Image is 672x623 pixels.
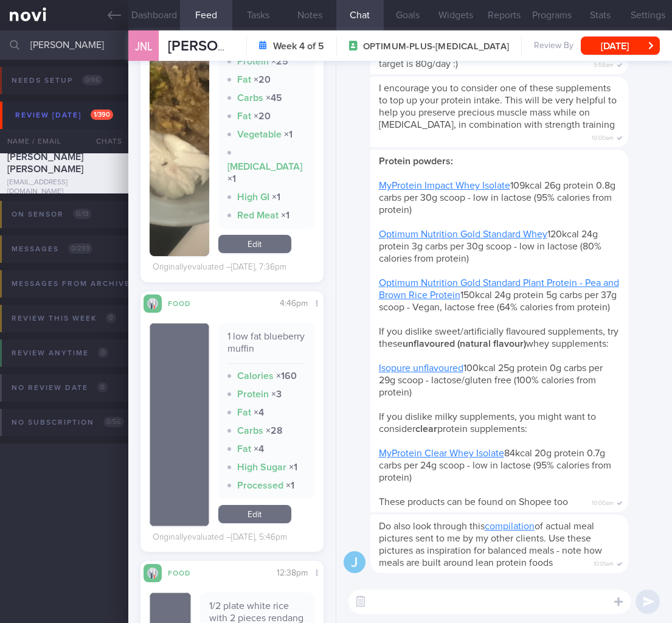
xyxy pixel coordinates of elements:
strong: [MEDICAL_DATA] [227,162,302,172]
span: 0 / 96 [82,75,103,85]
strong: × 20 [254,111,271,121]
a: Edit [218,235,291,253]
div: Chats [80,129,128,153]
div: Review [DATE] [12,107,116,124]
span: 120kcal 24g protein 3g carbs per 30g scoop - low in lactose (80% calories from protein) [379,229,601,263]
strong: × 1 [286,481,294,490]
strong: Carbs [237,426,263,436]
span: [PERSON_NAME] [PERSON_NAME] [7,152,83,174]
strong: High GI [237,192,269,202]
div: Originally evaluated – [DATE], 7:36pm [153,262,286,273]
span: 10:00am [592,131,614,142]
strong: unflavoured (natural flavour) [403,339,526,349]
strong: High Sugar [237,462,286,472]
strong: Red Meat [237,211,279,220]
span: Do also look through this of actual meal pictures sent to me by my other clients. Use these pictu... [379,521,602,568]
strong: × 4 [254,444,264,454]
a: MyProtein Impact Whey Isolate [379,181,510,190]
div: [EMAIL_ADDRESS][DOMAIN_NAME] [7,178,121,197]
div: JNL [125,23,162,70]
a: Optimum Nutrition Gold Standard Plant Protein - Pea and Brown Rice Protein [379,278,619,300]
strong: clear [415,424,437,434]
span: 100kcal 25g protein 0g carbs per 29g scoop - lactose/gluten free (100% calories from protein) [379,363,603,397]
strong: × 1 [281,211,289,220]
div: Food [162,298,210,308]
span: 12:38pm [277,569,308,577]
div: No review date [9,380,111,396]
strong: Carbs [237,93,263,103]
span: These products can be found on Shopee too [379,497,568,507]
span: 0 / 56 [103,417,124,427]
div: Needs setup [9,72,106,89]
span: 84kcal 20g protein 0.7g carbs per 24g scoop - low in lactose (95% calories from protein) [379,448,611,482]
span: If you dislike milky supplements, you might want to consider protein supplements: [379,412,596,434]
a: Optimum Nutrition Gold Standard Whey [379,229,547,239]
span: 0 / 293 [68,243,92,254]
span: Review By [534,41,573,52]
strong: × 1 [284,130,293,139]
div: Messages from Archived [9,276,164,292]
a: Edit [218,505,291,523]
strong: Protein [237,389,269,399]
a: compilation [485,521,535,531]
strong: × 1 [272,192,280,202]
strong: Protein powders: [379,156,453,166]
strong: × 1 [289,462,297,472]
img: 1 low fat blueberry muffin [150,323,209,526]
span: 0 [97,382,108,392]
strong: Fat [237,408,251,417]
div: Food [162,567,210,577]
div: 1 low fat blueberry muffin [227,330,305,364]
strong: Fat [237,75,251,85]
span: If you dislike sweet/artificially flavoured supplements, try these whey supplements: [379,327,618,349]
div: Messages [9,241,95,257]
span: OPTIMUM-PLUS-[MEDICAL_DATA] [363,41,509,53]
button: [DATE] [581,37,660,55]
a: Isopure unflavoured [379,363,463,373]
span: 1 / 390 [91,110,113,120]
strong: × 1 [227,174,236,184]
span: I encourage you to consider one of these supplements to top up your protein intake. This will be ... [379,83,617,130]
strong: Fat [237,111,251,121]
strong: × 45 [266,93,282,103]
span: 9:58am [594,58,614,69]
strong: × 28 [266,426,283,436]
div: Review this week [9,310,119,327]
span: [PERSON_NAME] [PERSON_NAME] [168,39,398,54]
span: 4:46pm [280,299,308,308]
div: No subscription [9,414,127,431]
span: 10:00am [592,496,614,507]
span: 10:01am [594,557,614,568]
strong: Processed [237,481,283,490]
a: MyProtein Clear Whey Isolate [379,448,504,458]
div: Originally evaluated – [DATE], 5:46pm [153,532,287,543]
strong: Calories [237,371,274,381]
strong: × 3 [271,389,282,399]
strong: Week 4 of 5 [273,40,324,52]
span: 150kcal 24g protein 5g carbs per 37g scoop - Vegan, lactose free (64% calories from protein) [379,278,619,312]
strong: × 4 [254,408,264,417]
div: On sensor [9,206,94,223]
strong: Fat [237,444,251,454]
strong: Vegetable [237,130,282,139]
span: 109kcal 26g protein 0.8g carbs per 30g scoop - low in lactose (95% calories from protein) [379,181,615,215]
div: J [344,551,365,574]
strong: × 20 [254,75,271,85]
strong: × 160 [276,371,297,381]
span: 0 [98,347,108,358]
strong: Protein [237,57,269,66]
span: 0 [106,313,116,323]
div: Review anytime [9,345,111,361]
strong: × 25 [271,57,288,66]
span: 0 / 13 [73,209,91,219]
